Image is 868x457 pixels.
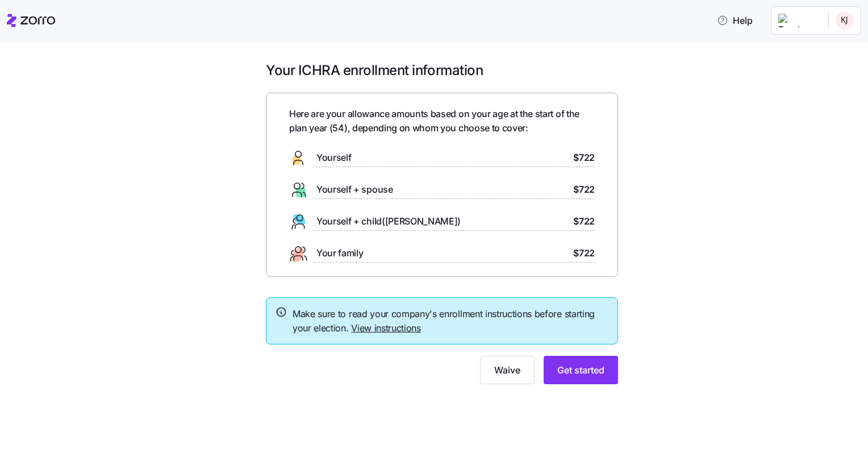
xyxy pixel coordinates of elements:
[351,322,421,334] a: View instructions
[544,356,618,384] button: Get started
[316,246,363,260] span: Your family
[316,214,461,228] span: Yourself + child([PERSON_NAME])
[316,151,351,165] span: Yourself
[573,182,595,197] span: $722
[480,356,535,384] button: Waive
[316,182,393,197] span: Yourself + spouse
[717,14,753,27] span: Help
[266,61,618,79] h1: Your ICHRA enrollment information
[573,151,595,165] span: $722
[494,363,520,377] span: Waive
[557,363,604,377] span: Get started
[573,246,595,260] span: $722
[573,214,595,228] span: $722
[708,9,762,32] button: Help
[778,14,819,27] img: Employer logo
[836,11,854,30] img: b74eedf3c3418a76dd22243257937aa3
[289,107,595,135] span: Here are your allowance amounts based on your age at the start of the plan year ( 54 ), depending...
[293,307,608,335] span: Make sure to read your company's enrollment instructions before starting your election.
